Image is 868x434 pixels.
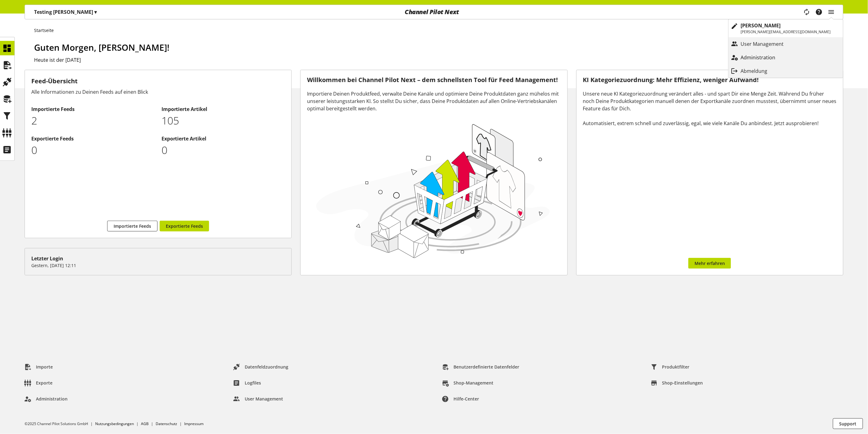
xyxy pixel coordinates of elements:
h3: Willkommen bei Channel Pilot Next – dem schnellsten Tool für Feed Management! [307,77,561,84]
span: Shop-Management [453,380,493,386]
p: 0 [31,142,155,158]
b: [PERSON_NAME] [741,22,781,29]
a: Logfiles [228,377,266,389]
a: Administration [729,52,843,63]
a: Exporte [20,377,57,389]
a: Nutzungsbedingungen [95,421,134,426]
span: User Management [245,396,283,402]
span: Importierte Feeds [114,223,151,229]
button: Support [833,418,863,429]
h2: Heute ist der [DATE] [34,56,843,64]
p: Testing [PERSON_NAME] [34,8,97,16]
a: Hilfe-Center [437,393,484,404]
span: Logfiles [245,380,261,386]
a: Administration [20,393,72,404]
p: 2 [31,113,155,128]
span: Exporte [36,380,53,386]
a: Mehr erfahren [688,258,731,269]
a: Datenfeldzuordnung [228,361,293,373]
p: Gestern, [DATE] 12:11 [31,262,285,269]
p: Abmeldung [741,67,780,75]
div: Unsere neue KI Kategoriezuordnung verändert alles - und spart Dir eine Menge Zeit. Während Du frü... [583,90,837,127]
a: Benutzerdefinierte Datenfelder [437,361,524,373]
span: Importe [36,364,53,370]
div: Letzter Login [31,255,285,262]
span: Benutzerdefinierte Datenfelder [453,364,519,370]
p: Administration [741,54,788,61]
a: Importierte Feeds [107,221,158,231]
a: Shop-Management [437,377,498,389]
nav: main navigation [25,5,843,19]
span: Support [839,420,857,427]
span: Produktfilter [662,364,690,370]
a: [PERSON_NAME][PERSON_NAME][EMAIL_ADDRESS][DOMAIN_NAME] [729,19,843,37]
h2: Importierte Artikel [162,105,285,113]
a: AGB [141,421,149,426]
p: [PERSON_NAME][EMAIL_ADDRESS][DOMAIN_NAME] [741,29,831,35]
span: Guten Morgen, [PERSON_NAME]! [34,41,169,53]
span: Shop-Einstellungen [662,380,703,386]
h2: Exportierte Artikel [162,135,285,142]
div: Alle Informationen zu Deinen Feeds auf einen Blick [31,88,285,96]
a: User Management [228,393,288,404]
a: User Management [729,38,843,49]
div: Importiere Deinen Produktfeed, verwalte Deine Kanäle und optimiere Deine Produktdaten ganz mühelo... [307,90,561,112]
h2: Importierte Feeds [31,105,155,113]
span: Administration [36,396,68,402]
a: Datenschutz [156,421,177,426]
a: Exportierte Feeds [160,221,209,231]
span: Exportierte Feeds [166,223,203,229]
span: Datenfeldzuordnung [245,364,288,370]
p: 0 [162,142,285,158]
h2: Exportierte Feeds [31,135,155,142]
li: ©2025 Channel Pilot Solutions GmbH [25,421,95,427]
img: 78e1b9dcff1e8392d83655fcfc870417.svg [313,120,553,261]
span: Hilfe-Center [453,396,479,402]
h3: KI Kategoriezuordnung: Mehr Effizienz, weniger Aufwand! [583,77,837,84]
a: Importe [20,361,58,373]
span: ▾ [94,9,97,15]
a: Impressum [184,421,204,426]
a: Shop-Einstellungen [646,377,708,389]
h3: Feed-Übersicht [31,77,285,86]
p: User Management [741,40,796,48]
p: 105 [162,113,285,128]
a: Produktfilter [646,361,695,373]
span: Mehr erfahren [695,260,725,266]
